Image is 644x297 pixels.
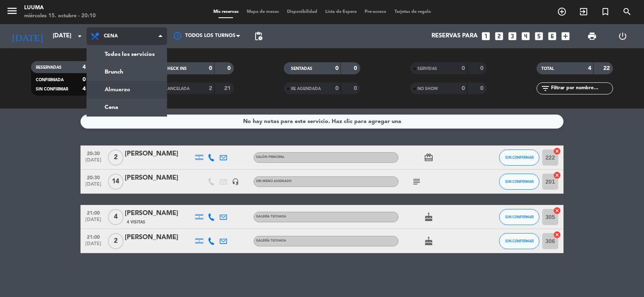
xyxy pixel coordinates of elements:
[588,66,591,71] strong: 4
[462,66,465,71] strong: 0
[83,86,86,92] strong: 4
[505,179,534,184] span: SIN CONFIRMAR
[165,67,187,71] span: CHECK INS
[125,208,193,219] div: [PERSON_NAME]
[24,12,96,20] div: miércoles 15. octubre - 20:10
[87,63,167,81] a: Brunch
[108,233,124,249] span: 2
[165,87,190,91] span: CANCELADA
[83,241,103,250] span: [DATE]
[254,31,263,41] span: pending_actions
[505,215,534,219] span: SIN CONFIRMAR
[354,86,359,91] strong: 0
[494,31,504,41] i: looks_two
[618,31,627,41] i: power_settings_new
[603,66,611,71] strong: 22
[361,10,390,14] span: Pre-acceso
[499,150,539,166] button: SIN CONFIRMAR
[541,67,554,71] span: TOTAL
[505,155,534,160] span: SIN CONFIRMAR
[243,117,401,126] div: No hay notas para este servicio. Haz clic para agregar una
[550,84,613,93] input: Filtrar por nombre...
[587,31,597,41] span: print
[480,66,485,71] strong: 0
[499,174,539,190] button: SIN CONFIRMAR
[6,5,18,17] i: menu
[224,86,232,91] strong: 21
[579,7,588,16] i: exit_to_app
[83,148,103,158] span: 20:30
[209,66,212,71] strong: 0
[424,236,433,246] i: cake
[481,31,491,41] i: looks_one
[499,233,539,249] button: SIN CONFIRMAR
[505,239,534,243] span: SIN CONFIRMAR
[6,5,18,20] button: menu
[553,171,561,179] i: cancel
[412,177,421,186] i: subject
[553,231,561,239] i: cancel
[424,153,433,162] i: card_giftcard
[87,81,167,98] a: Almuerzo
[553,207,561,215] i: cancel
[335,66,339,71] strong: 0
[431,33,478,40] span: Reservas para
[283,10,321,14] span: Disponibilidad
[607,24,638,48] div: LOG OUT
[83,182,103,191] span: [DATE]
[291,67,312,71] span: SENTADAS
[480,86,485,91] strong: 0
[125,232,193,243] div: [PERSON_NAME]
[256,180,292,183] span: Sin menú asignado
[560,31,571,41] i: add_box
[36,78,64,82] span: CONFIRMADA
[622,7,632,16] i: search
[557,7,567,16] i: add_circle_outline
[417,87,438,91] span: NO SHOW
[209,86,212,91] strong: 2
[83,232,103,241] span: 21:00
[125,173,193,183] div: [PERSON_NAME]
[256,215,286,218] span: GALERÍA TECHADA
[256,239,286,242] span: GALERÍA TECHADA
[417,67,437,71] span: SERVIDAS
[83,217,103,226] span: [DATE]
[243,10,283,14] span: Mapa de mesas
[601,7,610,16] i: turned_in_not
[507,31,518,41] i: looks_3
[104,33,118,39] span: Cena
[209,10,243,14] span: Mis reservas
[87,45,167,63] a: Todos los servicios
[6,27,49,45] i: [DATE]
[424,212,433,222] i: cake
[108,209,124,225] span: 4
[335,86,339,91] strong: 0
[24,4,96,12] div: Luuma
[108,150,124,166] span: 2
[547,31,557,41] i: looks_6
[462,86,465,91] strong: 0
[36,87,68,91] span: SIN CONFIRMAR
[83,64,86,70] strong: 4
[354,66,359,71] strong: 0
[534,31,544,41] i: looks_5
[541,84,550,93] i: filter_list
[291,87,321,91] span: RE AGENDADA
[499,209,539,225] button: SIN CONFIRMAR
[83,158,103,167] span: [DATE]
[256,156,285,159] span: SALÓN PRINCIPAL
[227,66,232,71] strong: 0
[83,77,86,82] strong: 0
[390,10,435,14] span: Tarjetas de regalo
[520,31,531,41] i: looks_4
[83,208,103,217] span: 21:00
[553,147,561,155] i: cancel
[321,10,361,14] span: Lista de Espera
[75,31,85,41] i: arrow_drop_down
[36,66,62,70] span: RESERVADAS
[127,219,145,225] span: 4 Visitas
[108,174,124,190] span: 14
[83,172,103,182] span: 20:30
[87,98,167,116] a: Cena
[125,149,193,159] div: [PERSON_NAME]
